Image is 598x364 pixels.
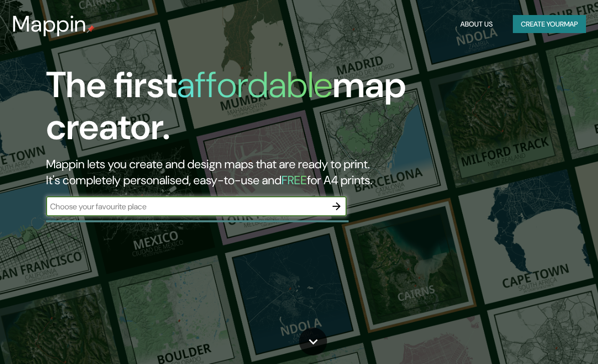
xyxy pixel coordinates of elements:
img: mappin-pin [87,25,95,33]
button: About Us [456,15,497,34]
h1: affordable [177,62,333,108]
h2: Mappin lets you create and design maps that are ready to print. It's completely personalised, eas... [46,156,524,188]
button: Create yourmap [513,15,586,34]
h5: FREE [281,172,307,188]
input: Choose your favourite place [46,201,327,212]
h3: Mappin [12,11,87,37]
h1: The first map creator. [46,64,524,156]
